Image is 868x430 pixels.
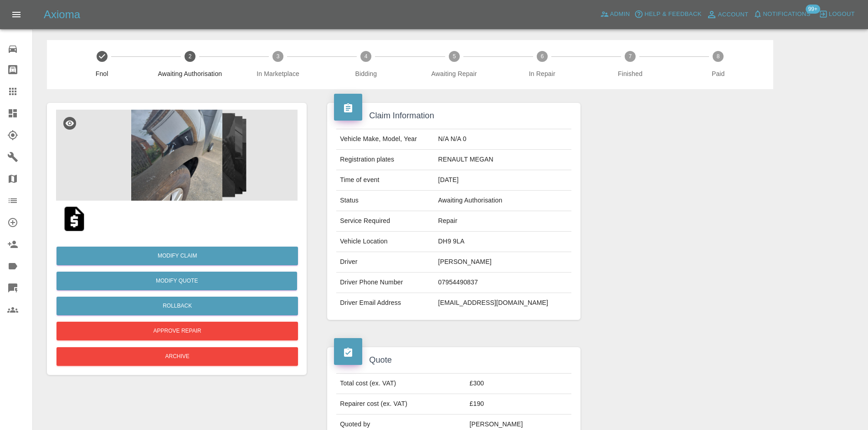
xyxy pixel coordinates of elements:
[718,10,749,20] span: Account
[704,7,751,22] a: Account
[44,7,80,22] h5: Axioma
[56,247,298,265] a: Modify Claim
[336,129,434,150] td: Vehicle Make, Model, Year
[632,7,704,21] button: Help & Feedback
[435,170,571,191] td: [DATE]
[435,273,571,293] td: 07954490837
[56,297,298,315] button: Rollback
[466,394,571,415] td: £190
[644,9,701,20] span: Help & Feedback
[336,293,434,313] td: Driver Email Address
[277,53,280,60] text: 3
[334,110,573,122] h4: Claim Information
[435,129,571,150] td: N/A N/A 0
[414,69,494,78] span: Awaiting Repair
[629,53,632,60] text: 7
[590,69,670,78] span: Finished
[435,191,571,211] td: Awaiting Authorisation
[334,354,573,366] h4: Quote
[336,252,434,273] td: Driver
[540,53,544,60] text: 6
[452,53,456,60] text: 5
[610,9,630,20] span: Admin
[336,150,434,170] td: Registration plates
[56,272,297,290] button: Modify Quote
[466,374,571,394] td: £300
[237,69,318,78] span: In Marketplace
[56,110,298,201] img: 0fb509b7-92db-4bf5-b5da-ad6b5e9d04ce
[598,7,632,21] a: Admin
[435,211,571,232] td: Repair
[5,4,27,25] button: Open drawer
[829,9,855,20] span: Logout
[763,9,811,20] span: Notifications
[435,232,571,252] td: DH9 9LA
[817,7,857,21] button: Logout
[326,69,406,78] span: Bidding
[435,252,571,273] td: [PERSON_NAME]
[435,293,571,313] td: [EMAIL_ADDRESS][DOMAIN_NAME]
[336,374,466,394] td: Total cost (ex. VAT)
[336,273,434,293] td: Driver Phone Number
[60,204,89,233] img: qt_1RytfuA4aDea5wMjHCMhJe2L
[189,53,192,60] text: 2
[336,170,434,191] td: Time of event
[678,69,759,78] span: Paid
[62,69,142,78] span: Fnol
[717,53,720,60] text: 8
[751,7,813,21] button: Notifications
[56,347,298,366] button: Archive
[502,69,582,78] span: In Repair
[336,191,434,211] td: Status
[365,53,368,60] text: 4
[336,232,434,252] td: Vehicle Location
[149,69,230,78] span: Awaiting Authorisation
[336,394,466,415] td: Repairer cost (ex. VAT)
[806,5,820,14] span: 99+
[56,322,298,340] button: Approve Repair
[435,150,571,170] td: RENAULT MEGAN
[336,211,434,232] td: Service Required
